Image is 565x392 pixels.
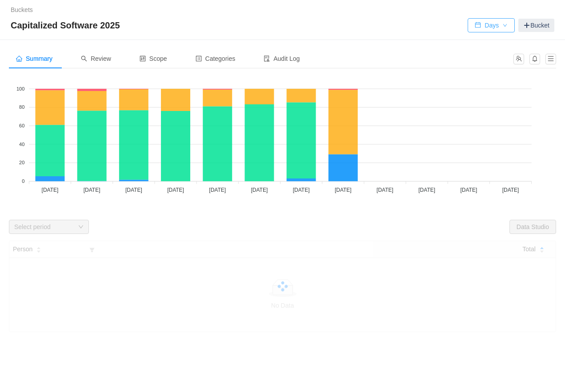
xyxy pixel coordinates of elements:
[22,178,24,184] tspan: 0
[19,104,24,110] tspan: 80
[42,187,59,193] tspan: [DATE]
[209,187,226,193] tspan: [DATE]
[196,55,236,62] span: Categories
[264,55,300,62] span: Audit Log
[11,18,125,32] span: Capitalized Software 2025
[14,222,74,231] div: Select period
[167,187,184,193] tspan: [DATE]
[16,55,22,62] i: icon: home
[19,142,24,147] tspan: 40
[377,187,393,193] tspan: [DATE]
[84,187,100,193] tspan: [DATE]
[545,54,556,64] button: icon: menu
[78,224,84,230] i: icon: down
[518,19,554,32] a: Bucket
[418,187,435,193] tspan: [DATE]
[140,55,146,62] i: icon: control
[11,6,33,13] a: Buckets
[16,86,24,91] tspan: 100
[513,54,524,64] button: icon: team
[196,55,202,62] i: icon: profile
[264,55,270,62] i: icon: audit
[19,123,24,128] tspan: 60
[502,187,519,193] tspan: [DATE]
[460,187,477,193] tspan: [DATE]
[468,18,515,32] button: icon: calendarDaysicon: down
[19,160,24,165] tspan: 20
[81,55,87,62] i: icon: search
[251,187,268,193] tspan: [DATE]
[125,187,142,193] tspan: [DATE]
[16,55,52,62] span: Summary
[81,55,111,62] span: Review
[335,187,352,193] tspan: [DATE]
[140,55,167,62] span: Scope
[529,54,540,64] button: icon: bell
[293,187,310,193] tspan: [DATE]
